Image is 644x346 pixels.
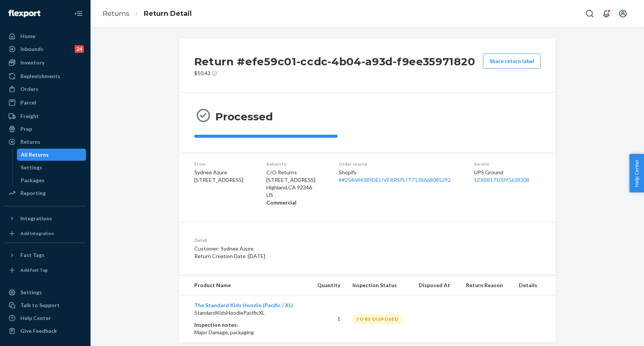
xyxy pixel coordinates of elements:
button: Give Feedback [5,325,86,337]
div: Settings [21,164,42,171]
p: Customer: Sydnee Azure [194,245,403,252]
dt: Order source [339,161,462,167]
div: Packages [21,177,45,184]
p: Return Creation Date : [DATE] [194,252,403,260]
button: Open Search Box [582,6,597,21]
strong: Commercial [266,199,297,206]
button: Close Navigation [71,6,86,21]
a: Freight [5,110,86,122]
a: Add Integration [5,228,86,240]
div: 24 [75,45,84,53]
th: Disposed At [413,275,460,295]
button: Open account menu [615,6,630,21]
a: Packages [17,174,86,186]
div: Talk to Support [20,301,60,309]
a: Return Detail [144,9,192,18]
a: All Returns [17,149,86,161]
a: 1ZX8R1710395638308 [474,177,529,183]
a: Replenishments [5,70,86,82]
p: [STREET_ADDRESS] [266,176,327,184]
p: Inspection notes: [194,321,303,329]
div: Integrations [20,215,52,222]
ol: breadcrumbs [97,3,198,25]
a: Returns [5,136,86,148]
div: Help Center [20,314,51,322]
p: $10.43 [194,69,475,77]
div: Inbounds [20,45,43,53]
a: Settings [5,286,86,298]
a: Help Center [5,312,86,324]
div: Home [20,32,35,40]
dt: Return to [266,161,327,167]
th: Details [513,275,555,295]
span: UPS Ground [474,169,503,175]
a: Parcel [5,97,86,109]
button: Share return label [483,54,541,69]
div: Add Fast Tag [20,267,48,273]
div: Prep [20,125,32,133]
button: Help Center [629,154,644,192]
a: ##254684389DELIVERRSPLIT7138668085292 [339,177,451,183]
p: C/O Returns [266,169,327,176]
img: Flexport logo [8,10,40,17]
a: Returns [103,9,129,18]
span: Sydnee Azure [STREET_ADDRESS] [194,169,243,183]
div: Add Integration [20,230,54,237]
div: Returns [20,138,40,146]
h3: Processed [215,110,273,123]
th: Inspection Status [346,275,413,295]
div: Replenishments [20,72,60,80]
p: Major Damage, packaging [194,329,303,336]
div: Give Feedback [20,327,57,335]
div: Orders [20,85,38,93]
div: Inventory [20,59,45,66]
a: Inbounds24 [5,43,86,55]
h2: Return #efe59c01-ccdc-4b04-a93d-f9ee35971820 [194,54,475,69]
a: Home [5,30,86,42]
p: US [266,191,327,199]
td: 1 [309,295,346,343]
button: Integrations [5,212,86,225]
dt: From [194,161,255,167]
a: The Standard Kids Hoodie (Pacific / XL) [194,302,293,308]
div: Freight [20,112,39,120]
div: Parcel [20,99,36,106]
div: Settings [20,289,42,296]
div: TO BE DISPOSED [352,314,402,324]
th: Quantity [309,275,346,295]
p: Highland , CA 92346 [266,184,327,191]
a: Reporting [5,187,86,199]
button: Fast Tags [5,249,86,261]
a: Orders [5,83,86,95]
th: Return Reason [460,275,513,295]
button: Talk to Support [5,299,86,311]
div: Reporting [20,189,46,197]
th: Product Name [179,275,309,295]
a: Settings [17,161,86,174]
p: StandardKidsHoodiePacificXL [194,309,303,317]
a: Add Fast Tag [5,264,86,276]
div: All Returns [21,151,49,158]
div: Fast Tags [20,251,45,259]
dt: Service [474,161,541,167]
div: Shopify [339,169,462,184]
a: Inventory [5,57,86,69]
button: Open notifications [599,6,614,21]
a: Prep [5,123,86,135]
dt: Detail [194,237,403,243]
